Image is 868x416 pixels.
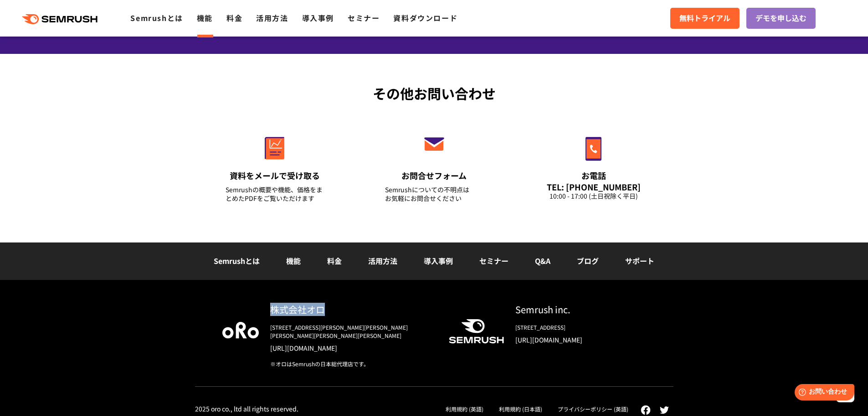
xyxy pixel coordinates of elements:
[625,255,654,266] a: サポート
[270,360,434,368] div: ※オロはSemrushの日本総代理店です。
[366,117,503,214] a: お問合せフォーム Semrushについての不明点はお気軽にお問合せください
[479,255,508,266] a: セミナー
[214,255,260,266] a: Semrushとは
[544,182,643,192] div: TEL: [PHONE_NUMBER]
[130,12,183,23] a: Semrushとは
[197,12,213,23] a: 機能
[206,117,343,214] a: 資料をメールで受け取る Semrushの概要や機能、価格をまとめたPDFをご覧いただけます
[577,255,599,266] a: ブログ
[256,12,288,23] a: 活用方法
[424,255,453,266] a: 導入事例
[327,255,342,266] a: 料金
[746,8,816,29] a: デモを申し込む
[679,12,730,24] span: 無料トライアル
[446,405,483,413] a: 利用規約 (英語)
[195,83,673,104] div: その他お問い合わせ
[499,405,542,413] a: 利用規約 (日本語)
[385,170,483,181] div: お問合せフォーム
[226,185,324,203] div: Semrushの概要や機能、価格をまとめたPDFをご覧いただけます
[515,303,646,316] div: Semrush inc.
[393,12,457,23] a: 資料ダウンロード
[755,12,806,24] span: デモを申し込む
[368,255,397,266] a: 活用方法
[558,405,628,413] a: プライバシーポリシー (英語)
[270,323,434,340] div: [STREET_ADDRESS][PERSON_NAME][PERSON_NAME][PERSON_NAME][PERSON_NAME][PERSON_NAME]
[270,303,434,316] div: 株式会社オロ
[660,406,669,414] img: twitter
[226,12,242,23] a: 料金
[535,255,550,266] a: Q&A
[348,12,380,23] a: セミナー
[515,335,646,344] a: [URL][DOMAIN_NAME]
[226,170,324,181] div: 資料をメールで受け取る
[641,405,651,415] img: facebook
[222,322,259,338] img: oro company
[544,170,643,181] div: お電話
[270,343,434,353] a: [URL][DOMAIN_NAME]
[787,380,858,406] iframe: Help widget launcher
[515,323,646,332] div: [STREET_ADDRESS]
[544,192,643,200] div: 10:00 - 17:00 (土日祝除く平日)
[385,185,483,203] div: Semrushについての不明点は お気軽にお問合せください
[286,255,301,266] a: 機能
[670,8,740,29] a: 無料トライアル
[302,12,334,23] a: 導入事例
[195,405,298,413] div: 2025 oro co., ltd all rights reserved.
